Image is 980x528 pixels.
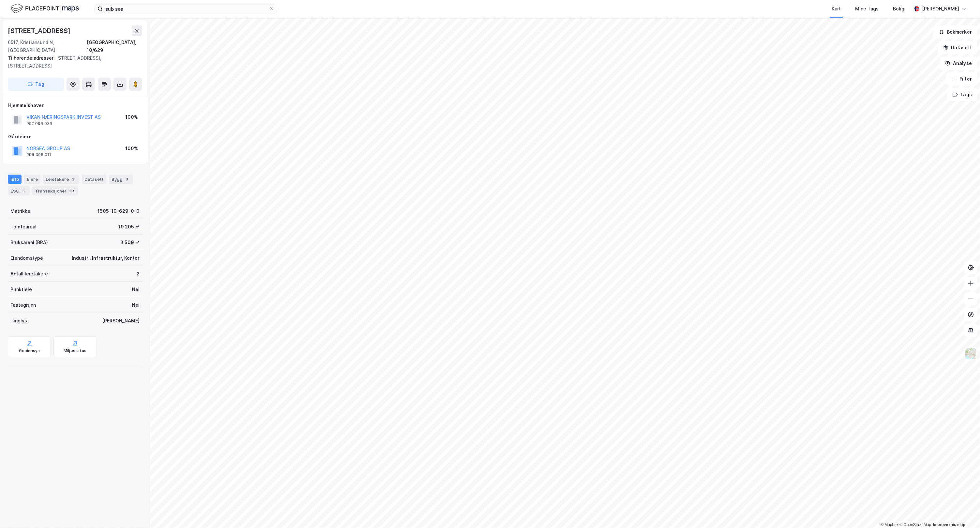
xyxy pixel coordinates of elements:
div: Mine Tags [855,5,879,13]
div: [GEOGRAPHIC_DATA], 10/629 [87,39,142,54]
div: 992 096 039 [26,121,52,126]
div: Bolig [893,5,904,13]
div: 3 [124,176,130,182]
div: Nei [132,301,140,309]
div: 2 [137,270,140,278]
div: Miljøstatus [64,348,86,353]
div: Bygg [109,175,133,184]
button: Datasett [938,41,977,54]
div: Industri, Infrastruktur, Kontor [72,254,140,262]
div: Hjemmelshaver [8,101,142,109]
iframe: Chat Widget [947,497,980,528]
div: Matrikkel [10,207,32,215]
div: Transaksjoner [32,186,78,195]
div: 996 306 011 [26,152,51,157]
input: Søk på adresse, matrikkel, gårdeiere, leietakere eller personer [103,4,269,14]
img: Z [965,348,977,360]
div: Nei [132,286,140,293]
div: Antall leietakere [10,270,48,278]
div: Eiendomstype [10,254,43,262]
div: 2 [70,176,77,182]
div: [STREET_ADDRESS] [8,25,72,36]
div: Geoinnsyn [19,348,40,353]
a: Mapbox [881,522,898,527]
div: Eiere [24,175,40,184]
div: Tomteareal [10,223,37,231]
div: 3 509 ㎡ [120,239,140,246]
div: Leietakere [43,175,79,184]
button: Analyse [940,57,977,70]
div: [PERSON_NAME] [102,317,140,325]
div: Datasett [82,175,106,184]
div: 1505-10-629-0-0 [97,207,140,215]
button: Tag [8,78,64,91]
div: [PERSON_NAME] [922,5,959,13]
div: Bruksareal (BRA) [10,239,48,246]
div: ESG [8,186,30,195]
button: Tags [947,88,977,101]
div: 5 [21,188,27,194]
div: Tinglyst [10,317,29,325]
div: 19 205 ㎡ [118,223,140,231]
a: Improve this map [933,522,965,527]
div: Kart [832,5,841,13]
span: Tilhørende adresser: [8,55,56,61]
button: Filter [946,72,977,85]
div: Gårdeiere [8,133,142,141]
button: Bokmerker [933,25,977,39]
div: [STREET_ADDRESS], [STREET_ADDRESS] [8,54,137,70]
a: OpenStreetMap [899,522,931,527]
div: Festegrunn [10,301,36,309]
div: 6517, Kristiansund N, [GEOGRAPHIC_DATA] [8,39,87,54]
div: Punktleie [10,286,32,293]
img: logo.f888ab2527a4732fd821a326f86c7f29.svg [10,3,79,14]
div: 29 [68,188,75,194]
div: Kontrollprogram for chat [947,497,980,528]
div: 100% [125,145,138,152]
div: 100% [125,113,138,121]
div: Info [8,175,22,184]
